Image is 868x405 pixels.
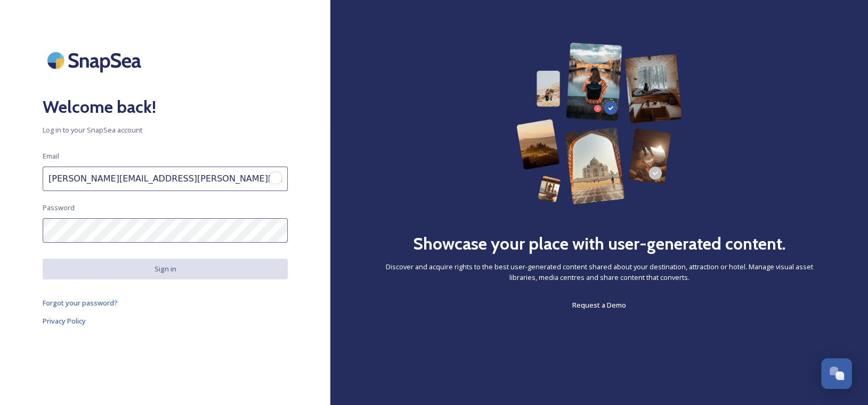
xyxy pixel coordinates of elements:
span: Email [43,151,59,161]
h2: Welcome back! [43,94,288,120]
h2: Showcase your place with user-generated content. [413,231,786,257]
a: Privacy Policy [43,315,288,327]
a: Forgot your password? [43,296,288,309]
span: Privacy Policy [43,316,86,326]
span: Discover and acquire rights to the best user-generated content shared about your destination, att... [373,262,825,282]
input: To enrich screen reader interactions, please activate Accessibility in Grammarly extension settings [43,167,288,191]
button: Open Chat [821,358,852,389]
span: Forgot your password? [43,298,118,308]
img: SnapSea Logo [43,43,149,78]
img: 63b42ca75bacad526042e722_Group%20154-p-800.png [516,43,682,204]
span: Request a Demo [572,300,626,310]
a: Request a Demo [572,299,626,311]
button: Sign in [43,259,288,279]
span: Log in to your SnapSea account [43,125,288,135]
span: Password [43,203,75,213]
